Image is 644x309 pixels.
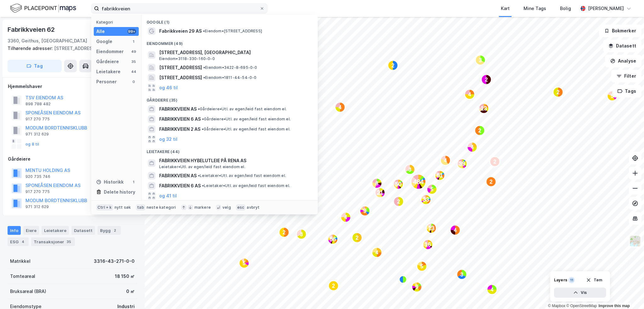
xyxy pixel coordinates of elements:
[399,276,407,283] div: Map marker
[159,135,177,143] button: og 32 til
[363,208,367,214] text: 9
[554,278,567,283] div: Layers
[328,281,339,291] div: Map marker
[444,158,447,163] text: 4
[159,157,310,164] span: FABRIKKVEIEN HYBELUTLEIE PÅ RENA AS
[360,206,370,216] div: Map marker
[131,79,136,84] div: 0
[42,226,69,235] div: Leietakere
[388,60,398,70] div: Map marker
[461,272,463,277] text: 3
[10,273,35,280] div: Tomteareal
[126,288,135,295] div: 0 ㎡
[417,261,427,271] div: Map marker
[131,49,136,54] div: 49
[96,20,139,25] div: Kategori
[159,182,201,190] span: FABRIKKVEIEN 6 AS
[524,5,546,12] div: Mine Tags
[8,46,54,51] span: Tilhørende adresser:
[394,196,404,207] div: Map marker
[481,105,487,112] text: 13
[491,287,494,292] text: 4
[553,87,563,97] div: Map marker
[198,107,200,111] span: •
[96,68,120,75] div: Leietakere
[8,60,62,72] button: Tag
[413,178,423,185] text: 484
[479,58,482,63] text: 3
[131,69,136,74] div: 44
[202,117,204,121] span: •
[159,74,202,81] span: [STREET_ADDRESS]
[487,284,497,295] div: Map marker
[202,183,290,188] span: Leietaker • Utl. av egen/leid fast eiendom el.
[611,93,614,99] text: 5
[10,3,76,14] img: logo.f888ab2527a4732fd821a326f86c7f29.svg
[10,257,31,265] div: Matrikkel
[440,155,451,165] div: Map marker
[341,212,351,222] div: Map marker
[159,49,310,56] span: [STREET_ADDRESS], [GEOGRAPHIC_DATA]
[613,279,644,309] div: Kontrollprogram for chat
[115,205,131,210] div: nytt søk
[239,258,249,268] div: Map marker
[203,29,205,33] span: •
[392,63,395,68] text: 2
[475,125,485,135] div: Map marker
[25,117,50,122] div: 917 270 775
[202,117,291,122] span: Gårdeiere • Utl. av egen/leid fast eiendom el.
[376,181,378,186] text: 8
[10,288,46,295] div: Bruksareal (BRA)
[159,27,202,35] span: Fabrikkveien 29 AS
[96,58,119,65] div: Gårdeiere
[560,5,571,12] div: Bolig
[607,91,617,101] div: Map marker
[612,85,641,97] button: Tags
[426,223,436,233] div: Map marker
[415,284,418,290] text: 9
[203,75,257,80] span: Eiendom • 1811-44-54-0-0
[194,205,211,210] div: markere
[486,177,496,187] div: Map marker
[611,70,641,82] button: Filter
[279,227,289,237] div: Map marker
[411,174,426,189] div: Map marker
[94,257,135,265] div: 3316-43-271-0-0
[159,192,177,200] button: og 41 til
[8,237,29,246] div: ESG
[468,92,471,97] text: 4
[471,145,474,150] text: 4
[397,199,400,204] text: 2
[428,225,434,231] text: 13
[96,178,124,186] div: Historikk
[98,226,121,235] div: Bygg
[25,204,49,209] div: 971 312 629
[31,237,75,246] div: Transaksjoner
[465,89,475,99] div: Map marker
[425,241,431,248] text: 16
[96,48,124,55] div: Eiendommer
[375,188,385,198] div: Map marker
[203,29,262,34] span: Eiendom • [STREET_ADDRESS]
[159,84,178,91] button: og 46 til
[582,275,606,285] button: Tøm
[395,181,401,187] text: 50
[588,5,624,12] div: [PERSON_NAME]
[147,205,176,210] div: neste kategori
[490,179,493,185] text: 2
[159,105,197,113] span: FABRIKKVEIEN AS
[131,39,136,44] div: 1
[115,273,135,280] div: 18 150 ㎡
[494,159,496,164] text: 2
[423,240,433,250] div: Map marker
[328,234,338,244] div: Map marker
[479,103,489,113] div: Map marker
[8,226,21,235] div: Info
[490,157,500,167] div: Map marker
[427,184,437,194] div: Map marker
[20,239,26,245] div: 4
[437,172,443,179] text: 61
[247,205,260,210] div: avbryt
[548,304,565,308] a: Mapbox
[332,283,335,289] text: 2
